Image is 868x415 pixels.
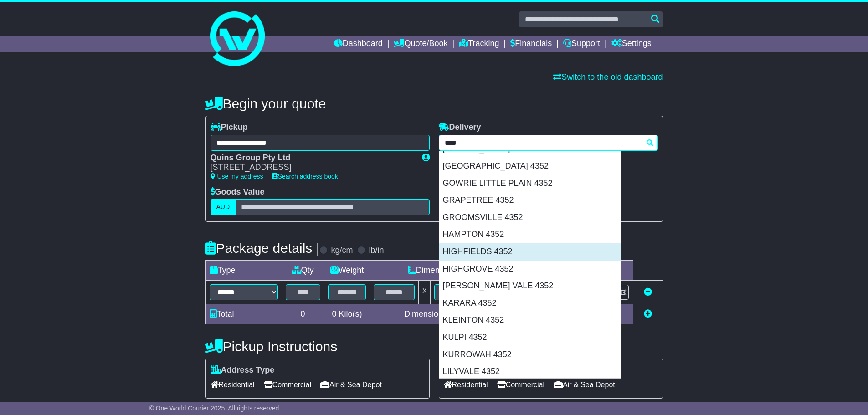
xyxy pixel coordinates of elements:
[439,192,621,209] div: GRAPETREE 4352
[211,153,413,163] div: Quins Group Pty Ltd
[497,378,544,392] span: Commercial
[264,378,311,392] span: Commercial
[439,158,621,175] div: [GEOGRAPHIC_DATA] 4352
[324,261,370,281] td: Weight
[211,187,265,197] label: Goods Value
[439,346,621,364] div: KURROWAH 4352
[272,173,338,180] a: Search address book
[324,304,370,324] td: Kilo(s)
[444,378,488,392] span: Residential
[211,199,236,215] label: AUD
[439,135,658,151] typeahead: Please provide city
[370,304,539,324] td: Dimensions in Centimetre(s)
[439,261,621,278] div: HIGHGROVE 4352
[439,123,481,133] label: Delivery
[439,243,621,261] div: HIGHFIELDS 4352
[510,36,552,52] a: Financials
[205,339,430,354] h4: Pickup Instructions
[439,226,621,243] div: HAMPTON 4352
[205,304,282,324] td: Total
[370,261,539,281] td: Dimensions (L x W x H)
[282,304,324,324] td: 0
[211,365,275,375] label: Address Type
[554,378,615,392] span: Air & Sea Depot
[149,405,281,412] span: © One World Courier 2025. All rights reserved.
[320,378,382,392] span: Air & Sea Depot
[211,163,413,173] div: [STREET_ADDRESS]
[394,36,447,52] a: Quote/Book
[331,246,353,256] label: kg/cm
[369,246,384,256] label: lb/in
[439,209,621,226] div: GROOMSVILLE 4352
[439,295,621,312] div: KARARA 4352
[439,277,621,295] div: [PERSON_NAME] VALE 4352
[332,309,336,318] span: 0
[439,363,621,380] div: LILYVALE 4352
[439,175,621,192] div: GOWRIE LITTLE PLAIN 4352
[563,36,600,52] a: Support
[611,36,652,52] a: Settings
[205,96,663,111] h4: Begin your quote
[205,241,320,256] h4: Package details |
[459,36,499,52] a: Tracking
[644,287,652,297] a: Remove this item
[282,261,324,281] td: Qty
[211,173,263,180] a: Use my address
[439,312,621,329] div: KLEINTON 4352
[553,72,663,82] a: Switch to the old dashboard
[211,123,248,133] label: Pickup
[211,378,255,392] span: Residential
[439,329,621,346] div: KULPI 4352
[644,309,652,318] a: Add new item
[205,261,282,281] td: Type
[419,281,431,304] td: x
[334,36,383,52] a: Dashboard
